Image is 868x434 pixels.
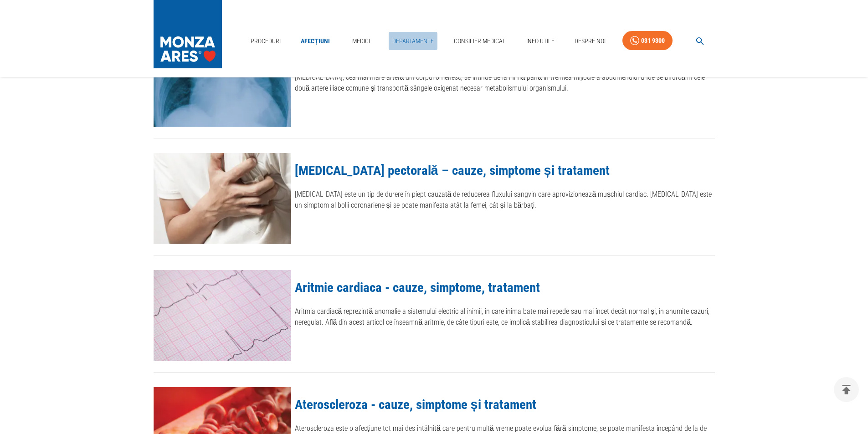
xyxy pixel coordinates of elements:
a: Aritmie cardiaca - cauze, simptome, tratament [295,280,540,295]
a: [MEDICAL_DATA] pectorală – cauze, simptome și tratament [295,163,610,178]
div: 031 9300 [641,35,665,46]
p: [MEDICAL_DATA], cea mai mare arteră din corpul omenesc, se întinde de la inimă până în treimea mi... [295,72,715,94]
a: Departamente [389,32,437,51]
a: Ateroscleroza - cauze, simptome și tratament [295,397,536,412]
img: Aritmie cardiaca - cauze, simptome, tratament [154,270,291,361]
p: [MEDICAL_DATA] este un tip de durere în piept cauzată de reducerea fluxului sangvin care aprovizi... [295,189,715,211]
p: Aritmia cardiacă reprezintă anomalie a sistemului electric al inimii, în care inima bate mai repe... [295,306,715,328]
a: Despre Noi [571,32,609,51]
a: Afecțiuni [297,32,334,51]
button: delete [834,377,859,402]
a: 031 9300 [622,31,673,51]
a: Info Utile [523,32,558,51]
img: Anevrismul de aorta - Cauze, simptome și tratament [154,36,291,127]
a: Consilier Medical [450,32,509,51]
a: Proceduri [247,32,284,51]
a: Medici [346,32,375,51]
img: Angina pectorală – cauze, simptome și tratament [154,153,291,244]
